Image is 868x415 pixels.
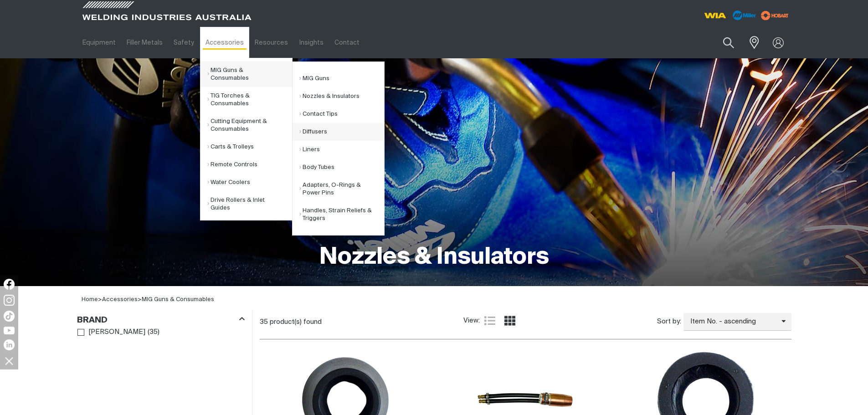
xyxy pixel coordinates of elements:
img: miller [758,9,791,22]
div: 35 [260,318,463,327]
a: [PERSON_NAME] [77,326,146,338]
a: Filler Metals [121,27,168,58]
span: ( 35 ) [148,327,159,338]
input: Product name or item number... [701,32,744,53]
button: Search products [713,32,744,53]
aside: Filters [77,310,245,339]
span: product(s) found [270,318,322,325]
a: Accessories [200,27,249,58]
a: Equipment [77,27,121,58]
a: MIG Guns & Consumables [142,297,214,302]
a: Liners [299,141,384,159]
ul: Accessories Submenu [200,58,293,220]
ul: MIG Guns & Consumables Submenu [292,61,385,236]
img: Facebook [4,279,15,290]
a: Diffusers [299,123,384,141]
a: MIG Guns & Consumables [207,61,292,87]
a: Resources [249,27,293,58]
img: YouTube [4,327,15,334]
a: Insights [293,27,329,58]
span: > [98,297,102,302]
a: Cutting Equipment & Consumables [207,113,292,138]
a: Contact [329,27,365,58]
h3: Brand [77,315,108,326]
a: Carts & Trolleys [207,138,292,156]
a: Nozzles & Insulators [299,87,384,105]
div: Brand [77,313,245,326]
h1: Nozzles & Insulators [319,243,549,272]
a: Safety [168,27,200,58]
span: Sort by: [657,317,681,327]
a: Body Tubes [299,159,384,176]
ul: Brand [77,326,244,338]
a: Water Coolers [207,174,292,191]
a: Accessories [102,297,138,302]
img: TikTok [4,311,15,322]
span: [PERSON_NAME] [88,327,145,338]
a: MIG Guns [299,70,384,87]
a: Drive Rollers & Inlet Guides [207,191,292,217]
span: View: [463,316,480,326]
span: > [102,297,142,302]
img: LinkedIn [4,339,15,350]
a: Handles, Strain Reliefs & Triggers [299,202,384,227]
section: Product list controls [260,310,791,333]
a: Adapters, O-Rings & Power Pins [299,176,384,202]
img: hide socials [1,353,17,369]
span: Item No. - ascending [683,317,781,327]
a: TIG Torches & Consumables [207,87,292,113]
img: Instagram [4,295,15,306]
a: Home [82,297,98,302]
nav: Main [77,27,613,58]
a: List view [484,315,495,326]
a: Remote Controls [207,156,292,174]
a: Contact Tips [299,105,384,123]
